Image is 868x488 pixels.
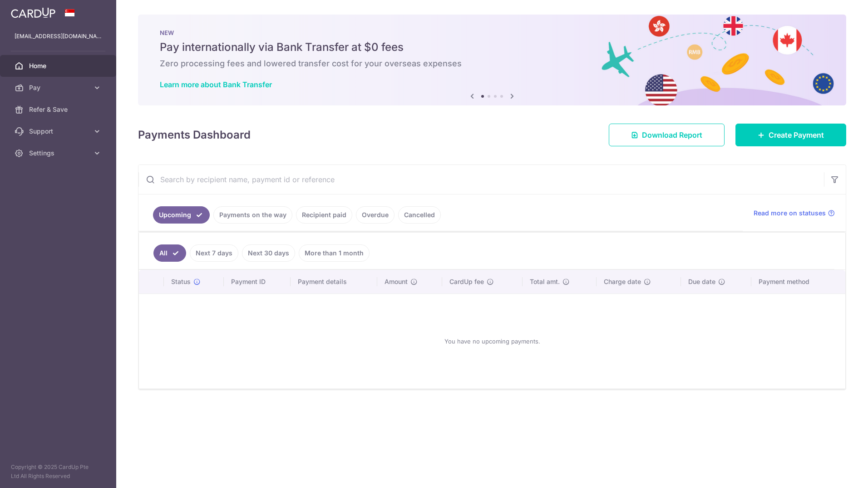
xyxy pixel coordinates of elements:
a: Read more on statuses [754,209,835,218]
img: Bank transfer banner [138,15,846,105]
h4: Payments Dashboard [138,127,251,143]
a: Overdue [356,206,395,224]
p: [EMAIL_ADDRESS][DOMAIN_NAME] [15,32,102,41]
h6: Zero processing fees and lowered transfer cost for your overseas expenses [160,58,824,69]
a: Next 30 days [242,244,295,262]
h5: Pay internationally via Bank Transfer at $0 fees [160,40,824,55]
span: Create Payment [769,129,824,140]
p: NEW [160,29,824,36]
span: CardUp fee [449,277,484,286]
a: Payments on the way [213,206,292,224]
a: Upcoming [153,206,210,224]
a: Download Report [609,124,725,146]
span: Status [171,277,191,286]
a: Learn more about Bank Transfer [160,80,272,89]
a: Next 7 days [190,244,238,262]
span: Home [29,61,89,70]
th: Payment details [291,270,377,294]
span: Amount [385,277,408,286]
span: Support [29,127,89,136]
input: Search by recipient name, payment id or reference [138,165,824,194]
span: Pay [29,83,89,92]
th: Payment ID [224,270,291,294]
span: Charge date [604,277,641,286]
a: Create Payment [735,124,846,146]
span: Due date [688,277,715,286]
a: All [153,244,186,262]
span: Read more on statuses [754,209,826,218]
span: Settings [29,149,89,158]
span: Download Report [642,129,702,140]
a: More than 1 month [299,244,370,262]
span: Total amt. [530,277,560,286]
th: Payment method [751,270,845,294]
a: Recipient paid [296,206,352,224]
span: Refer & Save [29,105,89,114]
img: CardUp [11,7,55,18]
div: You have no upcoming payments. [150,301,834,381]
a: Cancelled [398,206,441,224]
